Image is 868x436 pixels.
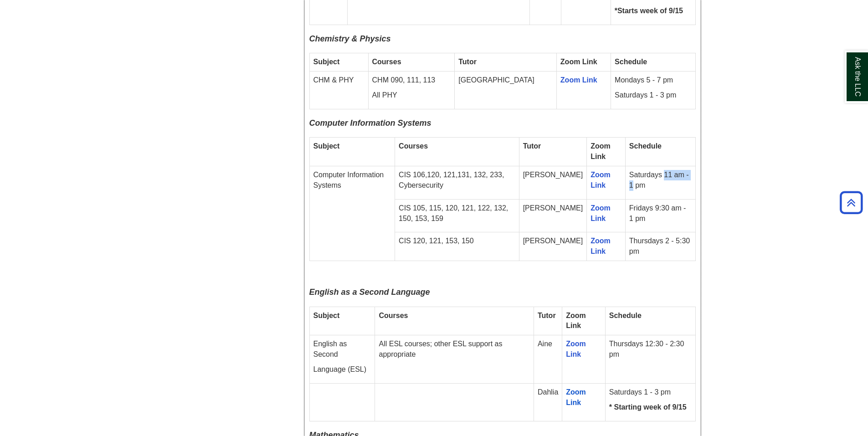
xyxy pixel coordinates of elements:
[313,58,340,66] strong: Subject
[566,312,586,330] strong: Zoom Link
[375,335,534,384] td: All ESL courses; other ESL support as appropriate
[372,90,451,101] p: All PHY
[309,72,368,109] td: CHM & PHY
[519,232,587,261] td: [PERSON_NAME]
[399,170,515,191] p: CIS 106,120, 121,131, 132, 233, Cybersecurity
[609,312,642,319] strong: Schedule
[309,287,430,297] span: English as a Second Language
[609,387,692,398] p: Saturdays 1 - 3 pm
[313,312,340,319] strong: Subject
[534,335,562,384] td: Aine
[458,58,477,66] strong: Tutor
[591,237,611,255] a: Zoom Link
[615,58,647,66] strong: Schedule
[625,232,695,261] td: Thursdays 2 - 5:30 pm
[313,142,340,150] strong: Subject
[591,142,611,160] strong: Zoom Link
[395,232,519,261] td: CIS 120, 121, 153, 150
[566,340,586,358] a: Zoom Link
[560,76,597,84] a: Zoom Link
[313,339,371,360] p: English as Second
[399,203,515,224] p: CIS 105, 115, 120, 121, 122, 132, 150, 153, 159
[837,196,866,209] a: Back to Top
[309,34,391,43] span: Chemistry & Physics
[538,312,556,319] strong: Tutor
[309,118,431,128] span: Computer Information Systems
[519,166,587,200] td: [PERSON_NAME]
[560,58,597,66] strong: Zoom Link
[372,75,451,86] p: CHM 090, 111, 113
[629,142,662,150] strong: Schedule
[379,312,408,319] strong: Courses
[519,199,587,232] td: [PERSON_NAME]
[523,142,541,150] strong: Tutor
[625,199,695,232] td: Fridays 9:30 am - 1 pm
[313,364,371,375] p: Language (ESL)
[399,142,428,150] strong: Courses
[534,383,562,421] td: Dahlia
[372,58,401,66] strong: Courses
[609,339,692,360] p: Thursdays 12:30 - 2:30 pm
[566,388,588,406] a: Zoom Link
[615,75,691,86] p: Mondays 5 - 7 pm
[615,90,691,101] p: Saturdays 1 - 3 pm
[615,7,683,15] strong: *Starts week of 9/15
[455,72,557,109] td: [GEOGRAPHIC_DATA]
[609,403,687,411] strong: * Starting week of 9/15
[591,171,611,189] a: Zoom Link
[591,204,611,222] a: Zoom Link
[625,166,695,200] td: Saturdays 11 am - 1 pm
[309,166,395,261] td: Computer Information Systems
